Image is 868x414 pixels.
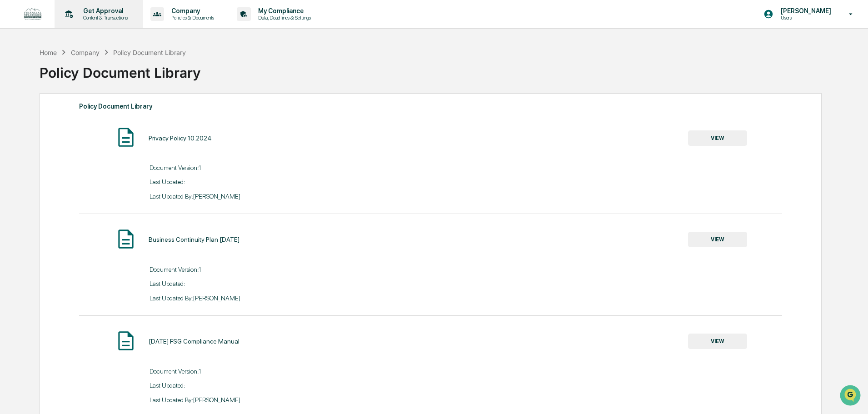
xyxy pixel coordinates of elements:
a: 🔎Data Lookup [5,128,61,145]
a: 🗄️Attestations [62,111,116,127]
button: VIEW [688,334,747,349]
p: Users [773,15,836,21]
p: Get Approval [76,7,132,15]
p: Company [164,7,219,15]
img: Document Icon [115,228,137,250]
iframe: Open customer support [839,384,863,409]
div: Last Updated By: [PERSON_NAME] [150,193,431,200]
div: Home [40,49,57,56]
div: 🗄️ [66,115,73,123]
div: Document Version: 1 [150,164,431,171]
div: Document Version: 1 [150,368,431,375]
div: Company [71,49,100,56]
div: Document Version: 1 [150,266,431,273]
span: Preclearance [18,115,59,124]
img: 1746055101610-c473b297-6a78-478c-a979-82029cc54cd1 [9,70,25,86]
div: Last Updated By: [PERSON_NAME] [150,294,431,302]
span: Attestations [75,115,113,124]
div: We're available if you need us! [31,79,115,86]
button: VIEW [688,130,747,146]
a: 🖐️Preclearance [5,111,62,127]
div: Policy Document Library [40,57,821,81]
div: Last Updated: [150,280,431,287]
a: Powered byPylon [64,154,110,161]
div: Policy Document Library [113,49,186,56]
p: Policies & Documents [164,15,219,21]
div: Last Updated By: [PERSON_NAME] [150,396,431,404]
div: [DATE] FSG Compliance Manual [149,338,239,345]
p: My Compliance [251,7,315,15]
div: 🖐️ [9,115,16,123]
div: Policy Document Library [79,100,782,112]
div: Last Updated: [150,178,431,185]
div: Privacy Policy 10.2024 [149,135,212,142]
div: Last Updated: [150,382,431,389]
img: logo [22,6,44,23]
span: Pylon [90,154,110,161]
input: Clear [24,41,150,51]
div: Business Continuity Plan [DATE] [149,236,239,243]
div: Start new chat [31,70,149,79]
p: Data, Deadlines & Settings [251,15,315,21]
img: Document Icon [115,126,137,149]
span: Data Lookup [18,132,57,141]
p: Content & Transactions [76,15,132,21]
div: 🔎 [9,133,16,140]
p: How can we help? [9,19,165,34]
button: VIEW [688,232,747,247]
img: Document Icon [115,329,137,352]
button: Start new chat [155,72,165,83]
p: [PERSON_NAME] [773,7,836,15]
